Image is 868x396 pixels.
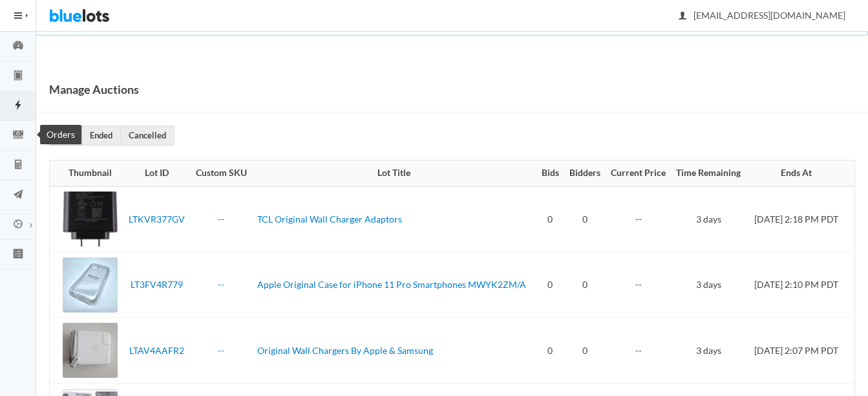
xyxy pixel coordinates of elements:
[218,345,224,356] a: --
[564,160,606,186] th: Bidders
[671,160,746,186] th: Time Remaining
[218,214,224,225] a: --
[40,125,81,144] div: Orders
[536,318,564,384] td: 0
[81,126,121,146] a: Ended
[50,160,123,186] th: Thumbnail
[257,279,526,290] a: Apple Original Case for iPhone 11 Pro Smartphones MWYK2ZM/A
[676,10,689,23] ion-icon: person
[49,80,139,99] h1: Manage Auctions
[218,279,224,290] a: --
[257,214,402,225] a: TCL Original Wall Charger Adaptors
[746,160,854,186] th: Ends At
[129,345,184,356] a: LTAV4AAFR2
[671,252,746,318] td: 3 days
[671,186,746,252] td: 3 days
[606,252,671,318] td: --
[131,279,183,290] a: LT3FV4R779
[536,186,564,252] td: 0
[606,318,671,384] td: --
[129,214,185,225] a: LTKVR377GV
[606,160,671,186] th: Current Price
[257,345,433,356] a: Original Wall Chargers By Apple & Samsung
[123,160,190,186] th: Lot ID
[564,252,606,318] td: 0
[679,10,845,21] span: [EMAIL_ADDRESS][DOMAIN_NAME]
[536,160,564,186] th: Bids
[564,186,606,252] td: 0
[252,160,536,186] th: Lot Title
[564,318,606,384] td: 0
[536,252,564,318] td: 0
[746,186,854,252] td: [DATE] 2:18 PM PDT
[606,186,671,252] td: --
[746,252,854,318] td: [DATE] 2:10 PM PDT
[746,318,854,384] td: [DATE] 2:07 PM PDT
[671,318,746,384] td: 3 days
[191,160,252,186] th: Custom SKU
[120,126,175,146] a: Cancelled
